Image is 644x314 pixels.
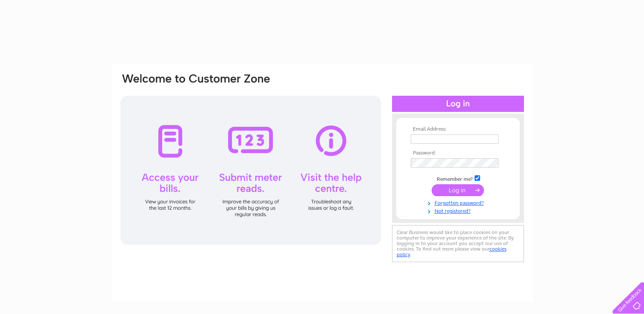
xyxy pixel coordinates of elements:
td: Remember me? [409,174,507,183]
a: cookies policy [397,246,507,257]
div: Clear Business would like to place cookies on your computer to improve your experience of the sit... [392,225,524,262]
th: Email Address: [409,126,507,132]
a: Forgotten password? [411,198,507,206]
th: Password: [409,150,507,156]
input: Submit [432,184,484,196]
a: Not registered? [411,206,507,214]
